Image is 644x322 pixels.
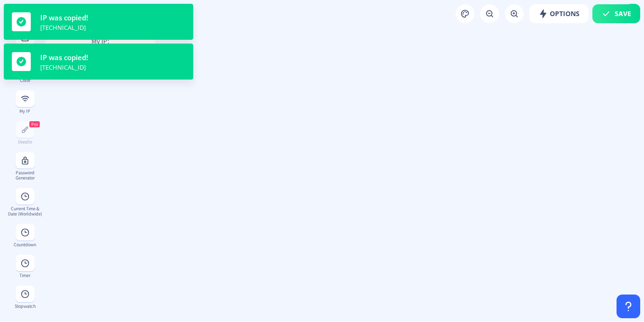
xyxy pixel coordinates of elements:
[40,63,90,72] div: [TECHNICAL_ID]
[592,4,640,23] button: Save
[31,121,38,127] span: Pro
[8,273,42,278] div: Timer
[40,53,88,62] span: IP was copied!
[8,242,42,247] div: Countdown
[8,108,42,114] div: My IP
[40,23,90,32] div: [TECHNICAL_ID]
[538,10,580,18] span: Options
[529,4,589,23] button: Options
[40,13,88,22] span: IP was copied!
[8,304,42,309] div: Stopwatch
[8,206,42,216] div: Current Time & Date (Worldwide)
[8,170,42,180] div: Password Generator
